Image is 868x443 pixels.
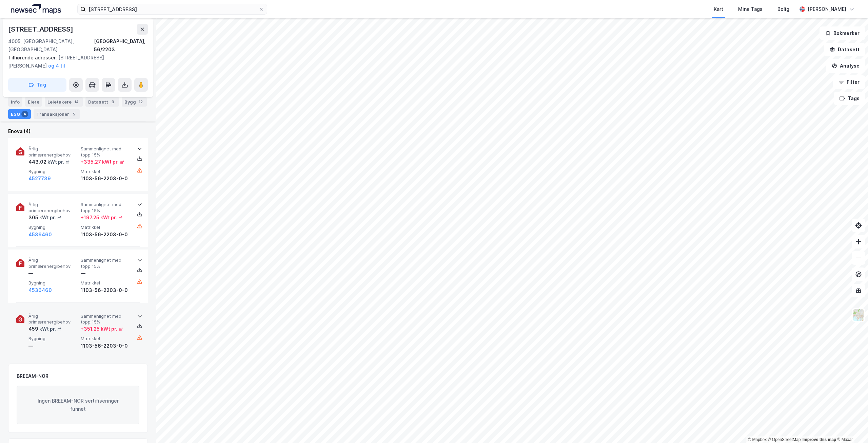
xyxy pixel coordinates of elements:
span: Sammenlignet med topp 15% [81,146,130,158]
div: 14 [73,98,80,105]
div: 9 [110,98,116,105]
span: Sammenlignet med topp 15% [81,202,130,214]
div: Eiere [25,97,42,107]
span: Bygning [28,224,78,230]
div: kWt pr. ㎡ [38,214,62,222]
a: Mapbox [748,437,767,442]
div: 459 [28,325,62,333]
div: 1103-56-2203-0-0 [81,342,130,350]
div: Transaksjoner [34,109,80,119]
span: Årlig primærenergibehov [28,202,78,214]
span: Årlig primærenergibehov [28,313,78,325]
img: logo.a4113a55bc3d86da70a041830d287a7e.svg [11,4,61,14]
div: [STREET_ADDRESS] [8,24,75,35]
div: + 335.27 kWt pr. ㎡ [81,158,124,166]
div: 4 [21,111,28,117]
div: 305 [28,214,62,222]
div: Leietakere [45,97,83,107]
div: [PERSON_NAME] [808,5,846,13]
div: ESG [8,109,31,119]
span: Årlig primærenergibehov [28,146,78,158]
div: 12 [137,98,144,105]
div: 1103-56-2203-0-0 [81,174,130,183]
a: OpenStreetMap [768,437,801,442]
div: — [28,342,78,350]
div: Mine Tags [738,5,763,13]
div: 5 [71,111,77,117]
button: Datasett [824,43,865,56]
div: [GEOGRAPHIC_DATA], 56/2203 [94,37,148,54]
button: Filter [833,75,865,89]
span: Årlig primærenergibehov [28,257,78,269]
button: Bokmerker [820,26,865,40]
span: Matrikkel [81,224,130,230]
a: Improve this map [803,437,836,442]
span: Sammenlignet med topp 15% [81,313,130,325]
button: Tags [834,92,865,105]
img: Z [852,309,865,321]
span: Matrikkel [81,280,130,286]
div: BREEAM-NOR [17,372,48,380]
div: Info [8,97,22,107]
div: — [81,269,130,277]
div: + 197.25 kWt pr. ㎡ [81,214,123,222]
div: 1103-56-2203-0-0 [81,286,130,294]
span: Matrikkel [81,169,130,174]
div: Bygg [122,97,147,107]
div: + 351.25 kWt pr. ㎡ [81,325,123,333]
div: 1103-56-2203-0-0 [81,230,130,239]
div: Datasett [85,97,119,107]
div: kWt pr. ㎡ [38,325,62,333]
span: Sammenlignet med topp 15% [81,257,130,269]
span: Bygning [28,280,78,286]
div: [STREET_ADDRESS][PERSON_NAME] [8,54,142,70]
button: Tag [8,78,66,92]
button: 4536460 [28,230,52,239]
div: Bolig [777,5,789,13]
span: Bygning [28,169,78,174]
div: Enova (4) [8,127,148,135]
span: Matrikkel [81,336,130,342]
div: kWt pr. ㎡ [46,158,70,166]
iframe: Chat Widget [834,410,868,443]
button: Analyse [826,59,865,73]
button: 4527739 [28,174,51,183]
div: 4005, [GEOGRAPHIC_DATA], [GEOGRAPHIC_DATA] [8,37,94,54]
span: Tilhørende adresser: [8,55,58,60]
span: Bygning [28,336,78,342]
div: Ingen BREEAM-NOR sertifiseringer funnet [17,386,139,424]
div: 443.02 [28,158,70,166]
div: Kontrollprogram for chat [834,410,868,443]
div: Kart [714,5,723,13]
div: — [28,269,78,277]
button: 4536460 [28,286,52,294]
input: Søk på adresse, matrikkel, gårdeiere, leietakere eller personer [86,4,259,14]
